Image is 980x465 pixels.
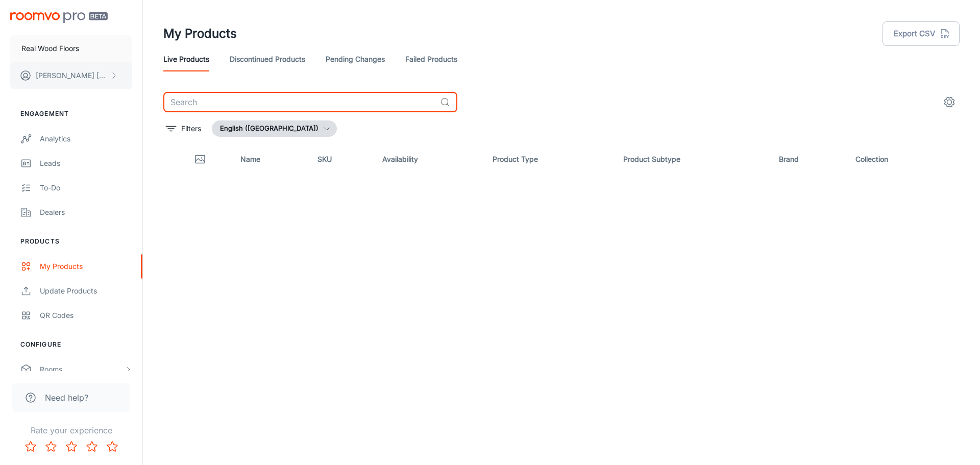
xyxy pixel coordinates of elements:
a: Failed Products [405,47,457,71]
button: settings [939,92,960,112]
th: Availability [374,145,484,174]
button: Rate 5 star [102,436,122,457]
h1: My Products [163,25,237,43]
button: English ([GEOGRAPHIC_DATA]) [212,120,337,137]
a: Pending Changes [326,47,385,71]
a: Discontinued Products [230,47,305,71]
span: Need help? [45,391,88,404]
button: Rate 2 star [41,436,61,457]
div: Dealers [40,207,132,218]
button: filter [163,120,204,137]
th: Collection [847,145,960,174]
input: Search [163,92,436,112]
button: Rate 4 star [82,436,102,457]
svg: Thumbnail [194,153,206,165]
th: SKU [309,145,374,174]
p: Rate your experience [8,424,134,436]
a: Live Products [163,47,209,71]
button: Rate 3 star [61,436,82,457]
button: Real Wood Floors [10,35,132,62]
div: Leads [40,158,132,169]
th: Product Type [484,145,615,174]
p: Real Wood Floors [21,43,79,54]
th: Brand [771,145,847,174]
div: Analytics [40,133,132,144]
th: Name [232,145,309,174]
th: Product Subtype [615,145,771,174]
button: Export CSV [883,21,960,46]
button: Rate 1 star [20,436,41,457]
img: Roomvo PRO Beta [10,12,108,23]
p: Filters [181,123,201,134]
div: QR Codes [40,310,132,321]
p: [PERSON_NAME] [PERSON_NAME] [36,70,108,81]
div: Rooms [40,364,124,375]
div: Update Products [40,285,132,297]
div: To-do [40,182,132,193]
button: [PERSON_NAME] [PERSON_NAME] [10,62,132,89]
div: My Products [40,261,132,272]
